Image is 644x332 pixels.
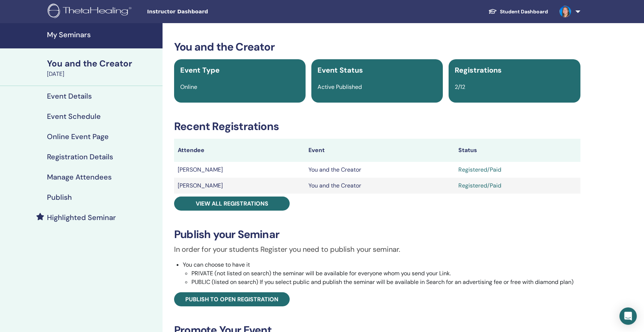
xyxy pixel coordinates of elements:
[191,278,580,286] li: PUBLIC (listed on search) If you select public and publish the seminar will be available in Searc...
[174,139,305,162] th: Attendee
[305,139,455,162] th: Event
[317,83,362,91] span: Active Published
[455,139,580,162] th: Status
[47,173,112,181] h4: Manage Attendees
[48,4,134,20] img: logo.png
[458,165,576,174] div: Registered/Paid
[191,269,580,278] li: PRIVATE (not listed on search) the seminar will be available for everyone whom you send your Link.
[43,57,163,78] a: You and the Creator[DATE]
[317,65,363,75] span: Event Status
[174,197,290,211] a: View all registrations
[47,132,109,141] h4: Online Event Page
[174,244,580,255] p: In order for your students Register you need to publish your seminar.
[455,65,502,75] span: Registrations
[47,193,72,202] h4: Publish
[174,120,580,133] h3: Recent Registrations
[180,65,220,75] span: Event Type
[305,162,455,178] td: You and the Creator
[147,8,255,16] span: Instructor Dashboard
[47,213,116,222] h4: Highlighted Seminar
[483,5,554,18] a: Student Dashboard
[185,296,278,303] span: Publish to open registration
[47,152,113,161] h4: Registration Details
[47,57,158,70] div: You and the Creator
[619,307,637,325] div: Open Intercom Messenger
[47,70,158,78] div: [DATE]
[183,260,580,286] li: You can choose to have it
[47,92,92,100] h4: Event Details
[47,112,101,121] h4: Event Schedule
[196,200,268,207] span: View all registrations
[559,6,571,17] img: default.jpg
[455,83,465,91] span: 2/12
[174,292,290,306] a: Publish to open registration
[488,8,497,14] img: graduation-cap-white.svg
[174,162,305,178] td: [PERSON_NAME]
[174,228,580,241] h3: Publish your Seminar
[174,40,580,53] h3: You and the Creator
[305,178,455,194] td: You and the Creator
[180,83,197,91] span: Online
[47,30,158,39] h4: My Seminars
[174,178,305,194] td: [PERSON_NAME]
[458,181,576,190] div: Registered/Paid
